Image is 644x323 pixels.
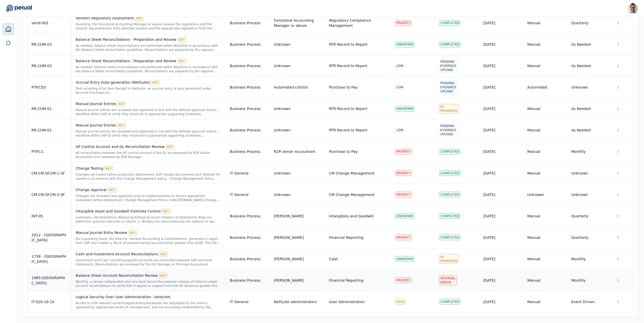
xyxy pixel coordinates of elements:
[76,22,221,30] div: Quarterly, the Functional Accounting Manager or above reviews the regulations and the product doc...
[567,270,611,291] td: Monthly
[523,227,567,248] td: Manual
[329,149,358,154] div: Purchase to Pay
[329,192,375,197] div: CM Change Management
[31,170,67,176] div: CM.CM.SF.CM-1-SF
[76,301,221,309] div: Access to SOX relevant systems/applications/databases are requested by the user(s), approved by a...
[329,63,367,68] div: RTR Record to Report
[329,106,367,111] div: RTR Record to Report
[567,291,611,312] td: Event Driven
[31,85,67,90] div: PTP.C03
[159,273,167,278] div: KEY
[6,5,32,12] a: Go to Dashboard
[226,141,270,162] td: Business Process
[76,172,221,180] div: Changes are tested before production deployment, with results documented and retained for review ...
[523,77,567,98] td: Automated
[178,58,186,64] div: KEY
[523,34,567,55] td: Manual
[523,184,567,205] td: Unknown
[274,192,291,197] div: Unknown
[567,227,611,248] td: Quarterly
[226,205,270,227] td: Business Process
[274,278,304,283] div: [PERSON_NAME]
[483,42,519,47] div: [DATE]
[104,166,113,171] div: KEY
[76,101,221,107] div: Manual Journal Entries
[395,234,412,240] div: PRIORITY
[31,299,67,304] div: IT-020-10-10
[76,237,221,245] div: On a quarterly basis, the Director, General Accounting & Consolidations, generates a report from ...
[226,184,270,205] td: IT General
[178,37,186,43] div: KEY
[567,55,611,77] td: As Needed
[274,85,308,90] div: Automated control
[483,106,519,111] div: [DATE]
[76,65,221,73] div: As needed, balance sheet reconciliations are performed within Blackline in accordance with the Ba...
[151,80,159,85] div: KEY
[483,192,519,197] div: [DATE]
[483,213,519,218] div: [DATE]
[76,187,221,193] div: Change Approval
[31,20,67,26] div: vend-001
[226,98,270,120] td: Business Process
[31,254,67,264] div: 1738 - [GEOGRAPHIC_DATA]
[395,84,405,90] div: LOW
[329,42,367,47] div: RTR Record to Report
[76,144,221,150] div: AP Control Account and GL Reconciliation Review
[226,12,270,34] td: Business Process
[483,170,519,176] div: [DATE]
[226,162,270,184] td: IT General
[274,213,304,218] div: [PERSON_NAME]
[523,120,567,141] td: Manual
[76,58,221,64] div: Balance Sheet Reconciliations - Preparation and Review
[31,149,67,154] div: PTP.C1
[274,106,291,111] div: Unknown
[76,80,221,85] div: Accrual Entry Auto-generation (NetSuite)
[3,37,14,49] a: SOC
[439,123,457,137] div: Pending Evidence Upload
[567,98,611,120] td: As Needed
[76,273,221,278] div: Balance Sheet Account Reconciliation Review
[31,128,67,133] div: RR.COM.01
[439,192,461,197] div: Completed
[76,123,221,128] div: Manual Journal Entries
[76,208,221,214] div: Intangible Asset and Goodwill Footnote Control
[395,277,412,283] div: PRIORITY
[76,215,221,223] div: Quarterly, the Functional Accounting Manager or above reviews the Intangible Asset and Goodwill f...
[274,170,291,176] div: Unknown
[439,80,457,94] div: Pending Evidence Upload
[567,248,611,270] td: Monthly
[159,251,168,257] div: KEY
[76,15,221,21] div: Vendors Regulatory Assessment
[226,34,270,55] td: Business Process
[523,55,567,77] td: Manual
[567,184,611,205] td: Unknown
[76,44,221,52] div: As needed, balance sheet reconciliations are performed within Blackline in accordance with the Ba...
[523,98,567,120] td: Manual
[395,63,405,69] div: LOW
[31,63,67,68] div: RR.COM.03
[329,128,367,133] div: RTR Record to Report
[439,299,461,304] div: Completed
[76,251,221,257] div: Cash and Investment Account Reconciliations
[274,128,291,133] div: Unknown
[483,149,519,154] div: [DATE]
[274,235,304,240] div: [PERSON_NAME]
[76,294,221,300] div: Logical Security Over User Administration
[523,141,567,162] td: Manual
[483,85,519,90] div: [DATE]
[226,77,270,98] td: Business Process
[523,248,567,270] td: Manual
[483,256,519,261] div: [DATE]
[523,205,567,227] td: Manual
[117,123,126,128] div: KEY
[31,232,67,242] div: 2012 - [GEOGRAPHIC_DATA]
[31,213,67,218] div: INT-05
[439,149,461,154] div: Completed
[31,192,67,197] div: CM.CM.SF.CM-2-SF
[395,20,412,26] div: PRIORITY
[439,213,461,219] div: Completed
[395,213,414,219] div: UNKNOWN
[567,12,611,34] td: Quarterly
[108,187,116,193] div: KEY
[439,59,457,73] div: Pending Evidence Upload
